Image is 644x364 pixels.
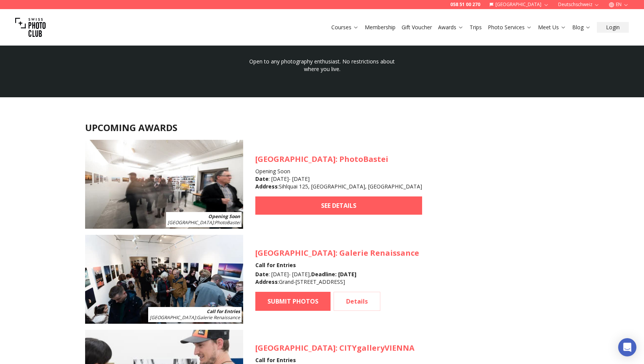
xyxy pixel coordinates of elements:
b: Call for Entries [207,308,240,315]
h2: UPCOMING AWARDS [85,122,559,134]
b: Opening Soon [208,213,240,220]
b: Date [255,175,269,182]
a: 058 51 00 270 [450,2,480,8]
span: : Galerie Renaissance [150,314,240,321]
p: Open to any photography enthusiast. No restrictions about where you live. [249,58,395,73]
a: Trips [470,24,482,31]
b: Deadline : [DATE] [311,271,356,278]
div: : [DATE] - [DATE] , : Grand-[STREET_ADDRESS] [255,271,419,286]
b: Address [255,183,278,190]
div: Open Intercom Messenger [618,338,636,356]
a: Details [334,292,380,311]
a: SUBMIT PHOTOS [255,292,331,311]
b: Address [255,278,278,285]
h4: Call for Entries [255,356,415,364]
h4: Call for Entries [255,261,419,269]
h3: : Galerie Renaissance [255,248,419,258]
button: Awards [435,22,467,33]
button: Gift Voucher [399,22,435,33]
span: [GEOGRAPHIC_DATA] [255,154,335,164]
button: Trips [467,22,485,33]
span: [GEOGRAPHIC_DATA] [150,314,196,321]
img: SPC Photo Awards Zurich: Fall 2025 [85,140,243,229]
a: Courses [331,24,359,31]
button: Photo Services [485,22,535,33]
a: Blog [572,24,591,31]
a: Awards [438,24,464,31]
img: SPC Photo Awards Geneva: October 2025 [85,235,243,324]
span: [GEOGRAPHIC_DATA] [255,248,335,258]
button: Blog [569,22,594,33]
h3: : CITYgalleryVIENNA [255,343,415,353]
a: Photo Services [488,24,532,31]
span: [GEOGRAPHIC_DATA] [255,343,335,353]
b: Date [255,271,269,278]
a: Membership [365,24,396,31]
a: Meet Us [538,24,566,31]
button: Courses [328,22,362,33]
button: Login [597,22,629,33]
a: Gift Voucher [402,24,432,31]
button: Meet Us [535,22,569,33]
h3: : PhotoBastei [255,154,422,165]
a: SEE DETAILS [255,196,422,215]
span: : PhotoBastei [168,219,240,226]
span: [GEOGRAPHIC_DATA] [168,219,214,226]
div: : [DATE] - [DATE] : Sihlquai 125, [GEOGRAPHIC_DATA], [GEOGRAPHIC_DATA] [255,175,422,190]
button: Membership [362,22,399,33]
img: Swiss photo club [15,12,46,43]
h4: Opening Soon [255,168,422,175]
